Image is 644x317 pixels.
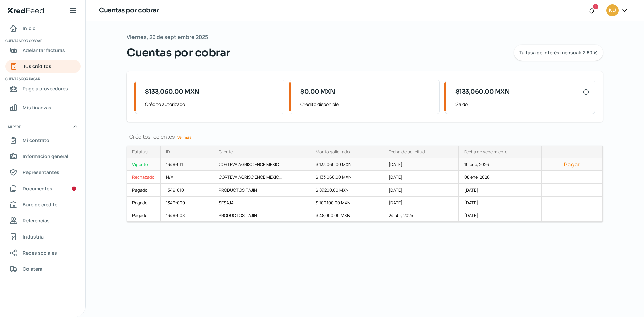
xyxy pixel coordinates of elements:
[213,171,310,184] div: CORTEVA AGRISCIENCE MEXIC...
[455,87,510,96] span: $133,060.00 MXN
[459,158,542,171] div: 10 ene, 2026
[5,76,80,82] span: Cuentas por pagar
[161,171,214,184] div: N/A
[5,82,81,95] a: Pago a proveedores
[23,249,57,257] span: Redes sociales
[23,103,51,112] span: Mis finanzas
[132,149,148,155] div: Estatus
[5,134,81,147] a: Mi contrato
[5,21,81,35] a: Inicio
[213,209,310,222] div: PRODUCTOS TAJIN
[161,158,214,171] div: 1349-011
[310,171,384,184] div: $ 133,060.00 MXN
[5,230,81,244] a: Industria
[609,7,616,15] span: NU
[23,184,52,193] span: Documentos
[455,100,589,108] span: Saldo
[127,197,161,209] a: Pagado
[389,149,425,155] div: Fecha de solicitud
[310,158,384,171] div: $ 133,060.00 MXN
[23,84,68,93] span: Pago a proveedores
[127,209,161,222] a: Pagado
[5,44,81,57] a: Adelantar facturas
[161,184,214,197] div: 1349-010
[519,50,598,55] span: Tu tasa de interés mensual: 2.80 %
[5,150,81,163] a: Información general
[5,38,80,44] span: Cuentas por cobrar
[23,168,59,176] span: Representantes
[145,87,200,96] span: $133,060.00 MXN
[175,132,194,142] a: Ver más
[459,209,542,222] div: [DATE]
[383,171,459,184] div: [DATE]
[300,100,434,108] span: Crédito disponible
[300,87,335,96] span: $0.00 MXN
[127,184,161,197] a: Pagado
[5,262,81,276] a: Colateral
[127,171,161,184] a: Rechazado
[383,209,459,222] div: 24 abr, 2025
[310,197,384,209] div: $ 100,100.00 MXN
[383,158,459,171] div: [DATE]
[213,184,310,197] div: PRODUCTOS TAJIN
[127,133,603,140] div: Créditos recientes
[23,152,68,160] span: Información general
[310,184,384,197] div: $ 87,200.00 MXN
[464,149,508,155] div: Fecha de vencimiento
[383,197,459,209] div: [DATE]
[166,149,170,155] div: ID
[127,45,230,61] span: Cuentas por cobrar
[23,46,65,54] span: Adelantar facturas
[547,161,597,168] button: Pagar
[213,197,310,209] div: SESAJAL
[23,62,51,70] span: Tus créditos
[99,6,159,15] h1: Cuentas por cobrar
[23,200,58,209] span: Buró de crédito
[127,32,208,42] span: Viernes, 26 de septiembre 2025
[316,149,350,155] div: Monto solicitado
[127,158,161,171] a: Vigente
[5,166,81,179] a: Representantes
[213,158,310,171] div: CORTEVA AGRISCIENCE MEXIC...
[595,4,596,10] span: 1
[23,232,44,241] span: Industria
[310,209,384,222] div: $ 48,000.00 MXN
[5,198,81,211] a: Buró de crédito
[5,246,81,260] a: Redes sociales
[5,101,81,114] a: Mis finanzas
[145,100,279,108] span: Crédito autorizado
[383,184,459,197] div: [DATE]
[5,60,81,73] a: Tus créditos
[459,197,542,209] div: [DATE]
[23,216,50,225] span: Referencias
[161,209,214,222] div: 1349-008
[459,171,542,184] div: 08 ene, 2026
[161,197,214,209] div: 1349-009
[219,149,233,155] div: Cliente
[5,214,81,227] a: Referencias
[23,136,49,144] span: Mi contrato
[8,124,23,130] span: Mi perfil
[23,265,44,273] span: Colateral
[5,182,81,195] a: Documentos
[23,24,36,32] span: Inicio
[459,184,542,197] div: [DATE]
